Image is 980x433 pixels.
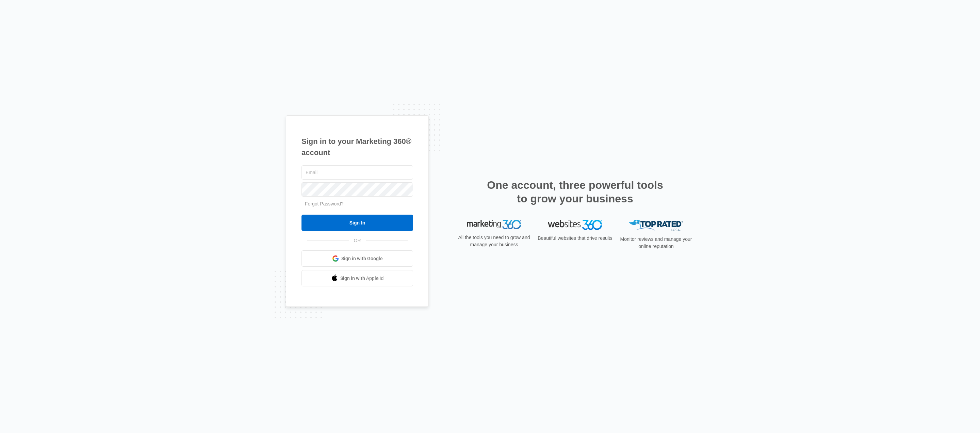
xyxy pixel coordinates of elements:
[301,165,413,180] input: Email
[629,220,683,231] img: Top Rated Local
[467,220,521,229] img: Marketing 360
[301,270,413,286] a: Sign in with Apple Id
[548,220,602,230] img: Websites 360
[485,178,665,205] h2: One account, three powerful tools to grow your business
[301,136,413,158] h1: Sign in to your Marketing 360® account
[456,234,532,248] p: All the tools you need to grow and manage your business
[349,237,366,244] span: OR
[340,275,384,282] span: Sign in with Apple Id
[305,201,344,206] a: Forgot Password?
[341,255,383,262] span: Sign in with Google
[618,236,694,250] p: Monitor reviews and manage your online reputation
[301,215,413,231] input: Sign In
[301,250,413,267] a: Sign in with Google
[537,235,613,242] p: Beautiful websites that drive results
